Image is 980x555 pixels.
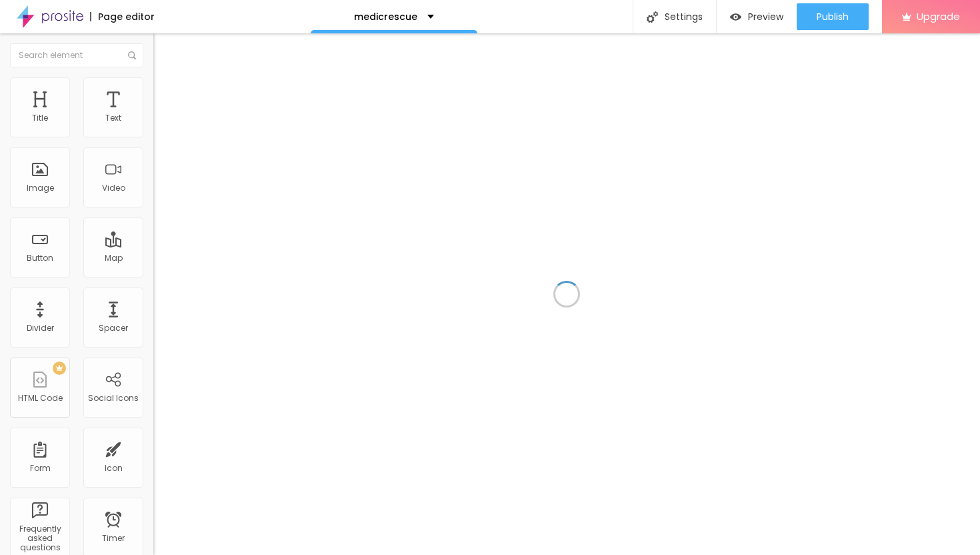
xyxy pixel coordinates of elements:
div: Icon [105,464,123,473]
span: Upgrade [917,11,960,22]
div: Video [102,183,125,193]
img: Icone [647,11,658,23]
div: HTML Code [18,394,63,403]
img: Icone [128,51,136,59]
p: medicrescue [354,12,417,21]
input: Search element [10,43,143,67]
div: Page editor [90,12,155,21]
div: Divider [27,324,54,333]
span: Preview [748,11,783,22]
div: Text [105,113,121,123]
div: Frequently asked questions [13,524,66,553]
span: Publish [817,11,849,22]
button: Publish [797,3,869,30]
div: Spacer [99,324,128,333]
div: Image [27,183,54,193]
div: Timer [102,534,125,543]
div: Title [32,113,48,123]
img: view-1.svg [730,11,741,23]
button: Preview [717,3,797,30]
div: Button [27,253,53,263]
div: Map [105,253,123,263]
div: Social Icons [88,394,139,403]
div: Form [30,464,51,473]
